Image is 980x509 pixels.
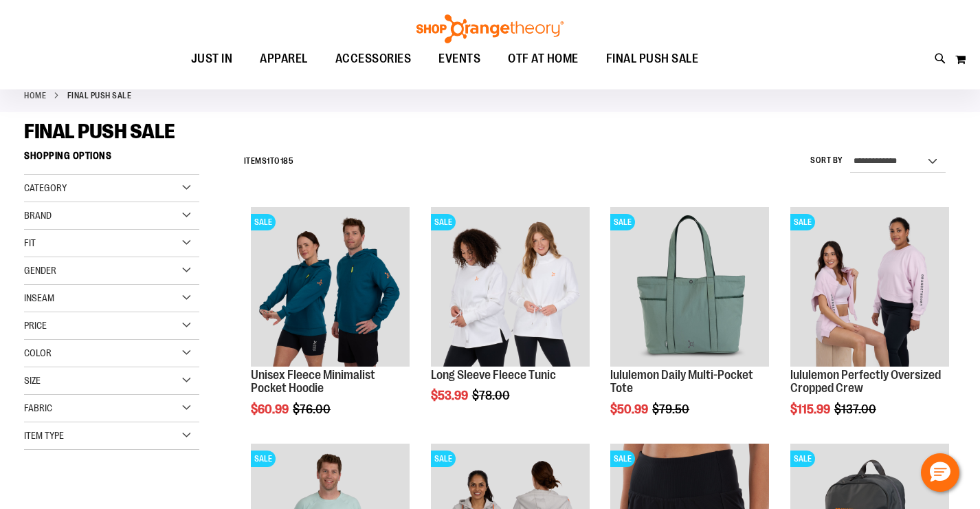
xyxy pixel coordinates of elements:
[790,402,832,416] span: $115.99
[472,389,512,402] span: $78.00
[24,182,67,193] span: Category
[251,207,410,368] a: Unisex Fleece Minimalist Pocket HoodieSALE
[67,89,132,102] strong: FINAL PUSH SALE
[834,402,878,416] span: $137.00
[438,43,480,74] span: EVENTS
[24,265,56,276] span: Gender
[431,451,456,467] span: SALE
[191,43,233,74] span: JUST IN
[246,43,322,75] a: APPAREL
[431,207,590,368] a: Product image for Fleece Long SleeveSALE
[603,200,776,451] div: product
[790,207,949,366] img: lululemon Perfectly Oversized Cropped Crew
[610,402,650,416] span: $50.99
[322,43,425,75] a: ACCESSORIES
[431,207,590,366] img: Product image for Fleece Long Sleeve
[425,43,494,75] a: EVENTS
[280,156,294,166] span: 185
[293,402,333,416] span: $76.00
[783,200,956,451] div: product
[494,43,592,75] a: OTF AT HOME
[508,43,579,74] span: OTF AT HOME
[790,214,815,230] span: SALE
[24,237,36,248] span: Fit
[652,402,691,416] span: $79.50
[244,151,294,172] h2: Items to
[24,120,175,143] span: FINAL PUSH SALE
[592,43,713,74] a: FINAL PUSH SALE
[244,200,416,451] div: product
[24,144,199,175] strong: Shopping Options
[24,320,47,331] span: Price
[610,368,753,396] a: lululemon Daily Multi-Pocket Tote
[24,375,41,386] span: Size
[431,389,470,402] span: $53.99
[921,453,959,492] button: Hello, have a question? Let’s chat.
[251,402,291,416] span: $60.99
[810,155,843,166] label: Sort By
[790,368,941,396] a: lululemon Perfectly Oversized Cropped Crew
[24,292,54,303] span: Inseam
[414,14,566,43] img: Shop Orangetheory
[177,43,247,75] a: JUST IN
[24,402,52,413] span: Fabric
[606,43,699,74] span: FINAL PUSH SALE
[610,207,769,368] a: lululemon Daily Multi-Pocket ToteSALE
[424,200,597,437] div: product
[610,207,769,366] img: lululemon Daily Multi-Pocket Tote
[610,451,635,467] span: SALE
[251,451,276,467] span: SALE
[251,214,276,230] span: SALE
[24,347,52,358] span: Color
[790,207,949,368] a: lululemon Perfectly Oversized Cropped CrewSALE
[335,43,412,74] span: ACCESSORIES
[260,43,308,74] span: APPAREL
[24,430,64,441] span: Item Type
[24,89,46,102] a: Home
[790,451,815,467] span: SALE
[267,156,270,166] span: 1
[251,368,375,396] a: Unisex Fleece Minimalist Pocket Hoodie
[610,214,635,230] span: SALE
[24,210,52,221] span: Brand
[431,368,556,382] a: Long Sleeve Fleece Tunic
[431,214,456,230] span: SALE
[251,207,410,366] img: Unisex Fleece Minimalist Pocket Hoodie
